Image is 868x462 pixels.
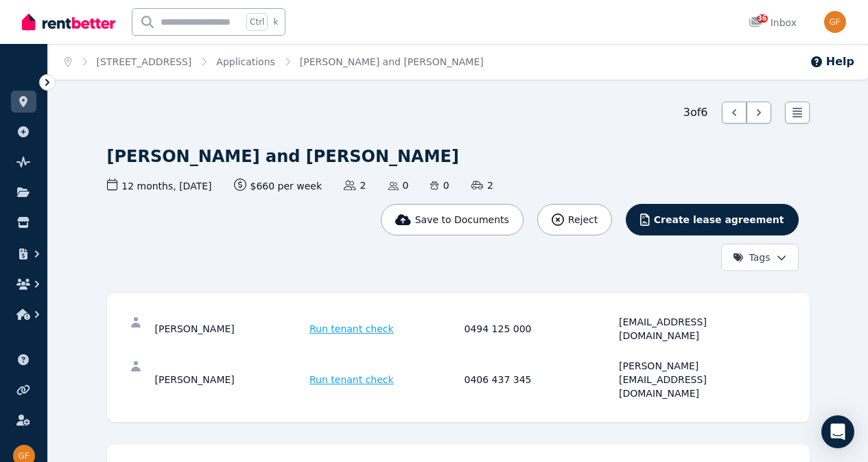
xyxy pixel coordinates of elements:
div: [PERSON_NAME][EMAIL_ADDRESS][DOMAIN_NAME] [619,359,770,400]
span: [PERSON_NAME] and [PERSON_NAME] [300,55,484,69]
span: 36 [757,14,768,23]
div: 0494 125 000 [465,315,615,343]
div: Inbox [749,16,797,30]
span: 2 [344,178,366,192]
span: 0 [388,178,409,192]
span: Ctrl [246,13,268,31]
button: Tags [721,244,799,271]
img: George Fattouche [824,11,846,33]
img: RentBetter [22,12,115,32]
button: Create lease agreement [626,204,798,235]
h1: [PERSON_NAME] and [PERSON_NAME] [107,146,459,168]
span: Create lease agreement [654,213,784,227]
nav: Breadcrumb [48,44,500,80]
a: Applications [216,56,275,67]
span: k [273,16,278,27]
button: Help [810,54,854,70]
div: Open Intercom Messenger [821,415,854,448]
span: 12 months , [DATE] [107,178,212,193]
span: Run tenant check [309,322,394,336]
span: Tags [733,251,771,264]
button: Reject [537,204,612,235]
span: 0 [430,178,449,192]
div: [PERSON_NAME] [155,315,306,343]
span: 3 of 6 [683,104,708,121]
a: [STREET_ADDRESS] [97,56,192,67]
div: [PERSON_NAME] [155,359,306,400]
span: $660 per week [234,178,322,193]
span: Save to Documents [415,213,509,227]
span: Run tenant check [309,373,394,386]
button: Save to Documents [381,204,524,235]
span: 2 [471,178,493,192]
span: Reject [568,213,598,227]
div: [EMAIL_ADDRESS][DOMAIN_NAME] [619,315,770,343]
div: 0406 437 345 [465,359,615,400]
